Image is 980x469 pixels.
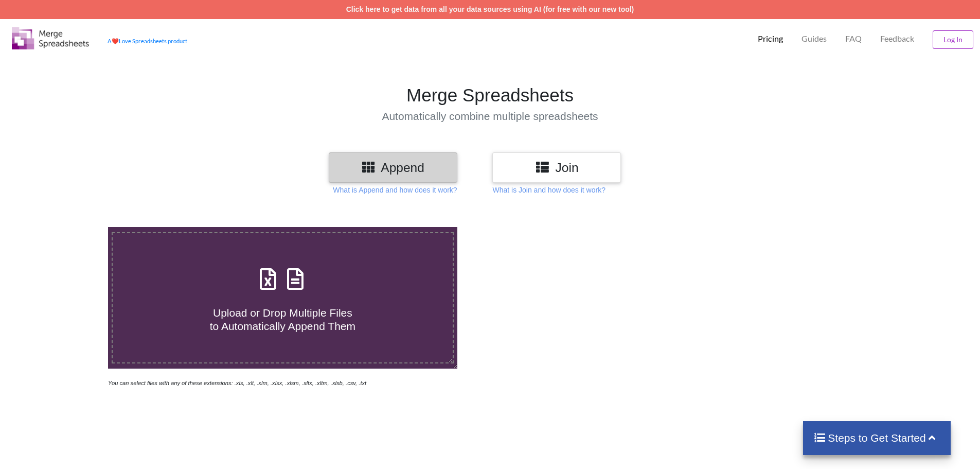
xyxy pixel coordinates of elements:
[346,5,634,13] a: Click here to get data from all your data sources using AI (for free with our new tool)
[108,38,187,44] a: AheartLove Spreadsheets product
[933,30,973,49] button: Log In
[758,33,783,44] p: Pricing
[801,33,827,44] p: Guides
[12,27,89,49] img: Logo.png
[500,160,613,175] h3: Join
[845,33,862,44] p: FAQ
[813,431,940,444] h4: Steps to Get Started
[336,160,450,175] h3: Append
[880,34,914,43] span: Feedback
[210,307,355,332] span: Upload or Drop Multiple Files to Automatically Append Them
[333,185,457,195] p: What is Append and how does it work?
[492,185,605,195] p: What is Join and how does it work?
[112,38,119,44] span: heart
[108,380,366,386] i: You can select files with any of these extensions: .xls, .xlt, .xlm, .xlsx, .xlsm, .xltx, .xltm, ...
